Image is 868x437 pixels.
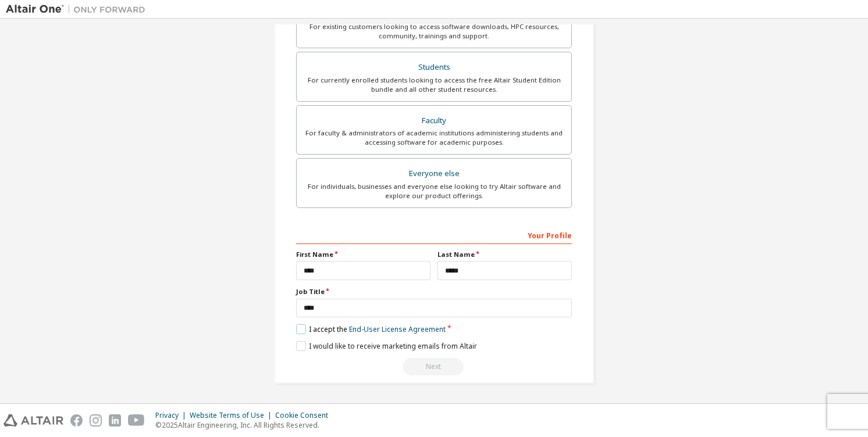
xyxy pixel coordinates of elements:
[296,324,446,334] label: I accept the
[296,250,431,259] label: First Name
[304,76,564,94] div: For currently enrolled students looking to access the free Altair Student Edition bundle and all ...
[304,128,564,147] div: For faculty & administrators of academic institutions administering students and accessing softwa...
[349,324,446,334] a: End-User License Agreement
[296,341,477,351] label: I would like to receive marketing emails from Altair
[155,420,335,430] p: © 2025 Altair Engineering, Inc. All Rights Reserved.
[304,22,564,41] div: For existing customers looking to access software downloads, HPC resources, community, trainings ...
[190,411,275,420] div: Website Terms of Use
[3,414,63,427] img: altair_logo.svg
[437,250,572,259] label: Last Name
[304,59,564,76] div: Students
[70,414,83,427] img: facebook.svg
[109,414,121,427] img: linkedin.svg
[128,414,145,427] img: youtube.svg
[275,411,335,420] div: Cookie Consent
[296,225,572,244] div: Your Profile
[155,411,190,420] div: Privacy
[296,287,572,296] label: Job Title
[296,358,572,375] div: Read and acccept EULA to continue
[304,113,564,129] div: Faculty
[6,3,151,15] img: Altair One
[304,166,564,182] div: Everyone else
[304,182,564,200] div: For individuals, businesses and everyone else looking to try Altair software and explore our prod...
[90,414,102,427] img: instagram.svg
